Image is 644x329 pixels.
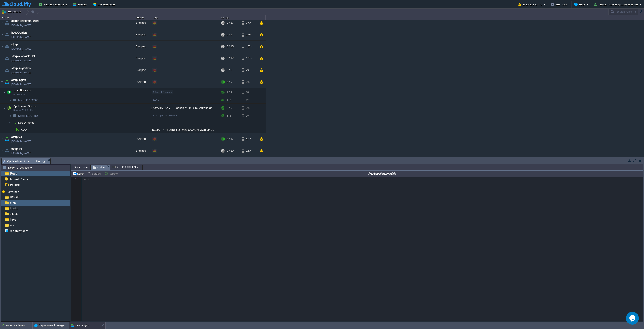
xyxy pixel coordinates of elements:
[4,41,10,52] img: AMDAwAAAACH5BAEAAAAALAAAAAABAAEAAAICRAEAOw==
[227,97,231,103] div: 1 / 4
[18,114,39,118] a: Node ID:207486
[153,114,177,117] span: 22.1.0-pm2-almalinux-9
[13,104,38,108] span: Application Servers
[104,172,120,175] button: Refresh
[12,126,14,133] img: AMDAwAAAACH5BAEAAAAALAAAAAABAAEAAAICRAEAOw==
[3,166,30,169] button: Node ID: 207486
[11,54,35,58] a: strapi-clone290183
[4,64,10,76] img: AMDAwAAAACH5BAEAAAAALAAAAAABAAEAAAICRAEAOw==
[0,52,4,64] img: AMDAwAAAACH5BAEAAAAALAAAAAABAAEAAAICRAEAOw==
[0,76,4,88] img: AMDAwAAAACH5BAEAAAAALAAAAAABAAEAAAICRAEAOw==
[242,64,256,76] div: 2%
[11,70,31,75] a: [DOMAIN_NAME]
[11,147,22,151] a: strapiV4
[242,145,256,157] div: 15%
[4,145,10,157] img: AMDAwAAAACH5BAEAAAAALAAAAAABAAEAAAICRAEAOw==
[242,88,256,97] div: 6%
[242,104,256,112] div: 2%
[9,97,12,103] img: AMDAwAAAACH5BAEAAAAALAAAAAABAAEAAAICRAEAOw==
[18,121,35,125] a: Deployments
[18,114,29,117] span: Node ID:
[2,2,31,7] img: CloudJiffy
[518,2,543,7] button: Balance ₹17.39
[11,135,22,139] span: strapiV4
[242,112,256,119] div: 2%
[242,41,256,52] div: 46%
[11,42,18,47] a: strapi
[0,29,4,40] img: AMDAwAAAACH5BAEAAAAALAAAAAABAAEAAAICRAEAOw==
[9,218,17,221] span: keys
[11,35,31,39] a: [DOMAIN_NAME]
[153,98,159,101] span: 1.24.0
[93,165,106,170] span: nodejs
[4,52,10,64] img: AMDAwAAAACH5BAEAAAAALAAAAAABAAEAAAICRAEAOw==
[73,2,89,7] button: Import
[11,66,31,70] a: strapi-migration
[9,172,17,175] a: Root
[242,76,256,88] div: 2%
[9,201,17,205] a: cron
[227,145,234,157] div: 0 / 10
[112,165,140,170] span: SFTP / SSH Gate
[93,2,116,7] button: Marketplace
[227,52,234,64] div: 0 / 17
[9,195,19,199] a: ROOT
[13,89,32,92] span: Load Balancer
[13,93,27,96] span: NGINX 1.24.0
[9,206,19,210] a: hooks
[151,15,220,20] div: Tags
[11,19,39,23] span: admin-platforma-andrii
[71,323,90,327] button: strapi-nginx
[4,133,10,145] img: AMDAwAAAACH5BAEAAAAALAAAAAABAAEAAAICRAEAOw==
[3,158,46,164] span: Application Servers : Configs
[151,126,220,133] div: [DOMAIN_NAME]:Bashek/b1000-site-warmup.git
[11,47,31,51] a: [DOMAIN_NAME]
[242,29,256,40] div: 14%
[574,2,587,7] button: Help
[227,88,232,97] div: 1 / 4
[3,88,6,97] img: AMDAwAAAACH5BAEAAAAALAAAAAABAAEAAAICRAEAOw==
[11,82,31,86] a: [DOMAIN_NAME]
[6,104,12,112] img: AMDAwAAAACH5BAEAAAAALAAAAAABAAEAAAICRAEAOw==
[9,177,29,181] span: Mount Points
[9,183,21,187] a: Exports
[227,17,234,29] div: 0 / 17
[11,151,31,155] a: [DOMAIN_NAME]
[12,97,18,103] img: AMDAwAAAACH5BAEAAAAALAAAAAABAAEAAAICRAEAOw==
[13,89,32,92] a: Load BalancerNGINX 1.24.0
[227,29,232,40] div: 0 / 5
[18,98,39,102] span: 182368
[73,172,85,175] button: Save
[74,165,88,170] span: Directories
[10,17,12,18] img: AMDAwAAAACH5BAEAAAAALAAAAAABAAEAAAICRAEAOw==
[0,15,129,20] div: Name
[227,76,232,88] div: 4 / 9
[227,133,234,145] div: 4 / 17
[11,78,26,82] span: strapi-nginx
[4,76,10,88] img: AMDAwAAAACH5BAEAAAAALAAAAAABAAEAAAICRAEAOw==
[129,133,151,145] div: Running
[18,114,39,118] span: 207486
[0,17,4,29] img: AMDAwAAAACH5BAEAAAAALAAAAAABAAEAAAICRAEAOw==
[11,31,28,35] a: b1000-orders
[3,104,6,112] img: AMDAwAAAACH5BAEAAAAALAAAAAABAAEAAAICRAEAOw==
[14,126,20,133] img: AMDAwAAAACH5BAEAAAAALAAAAAABAAEAAAICRAEAOw==
[5,322,32,329] div: No active tasks
[6,88,12,97] img: AMDAwAAAACH5BAEAAAAALAAAAAABAAEAAAICRAEAOw==
[9,229,29,233] span: redeploy.conf
[4,17,10,29] img: AMDAwAAAACH5BAEAAAAALAAAAAABAAEAAAICRAEAOw==
[220,15,265,20] div: Usage
[13,105,38,108] a: Application ServersNode.js 22.1.0 LTS
[227,64,232,76] div: 0 / 8
[151,104,220,112] div: [DOMAIN_NAME]:Bashek/b1000-site-warmup.git
[227,41,234,52] div: 0 / 15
